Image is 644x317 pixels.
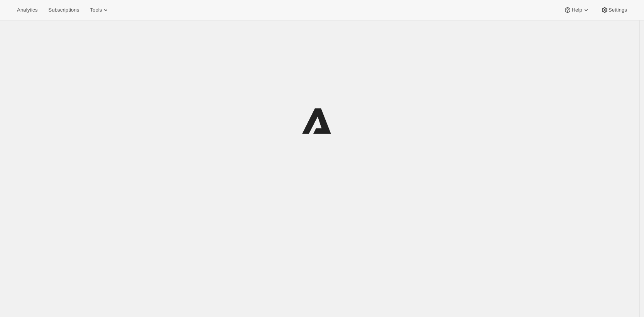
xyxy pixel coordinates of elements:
span: Help [571,7,582,13]
span: Subscriptions [48,7,79,13]
span: Tools [90,7,102,13]
button: Settings [596,5,632,15]
span: Analytics [17,7,37,13]
button: Subscriptions [44,5,84,15]
span: Settings [609,7,627,13]
button: Tools [85,5,114,15]
button: Help [559,5,594,15]
button: Analytics [12,5,42,15]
